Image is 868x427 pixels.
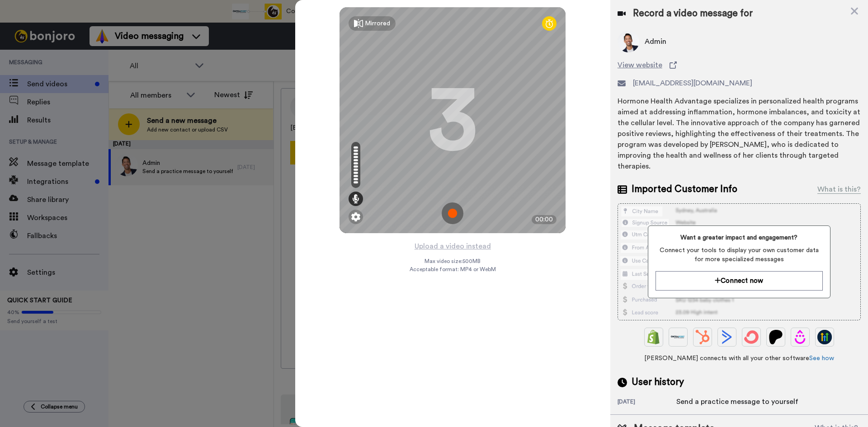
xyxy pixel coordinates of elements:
[817,184,861,195] div: What is this?
[695,330,710,344] img: Hubspot
[656,233,822,242] span: Want a greater impact and engagement?
[671,330,685,344] img: Ontraport
[425,258,481,265] span: Max video size: 500 MB
[632,375,684,389] span: User history
[618,96,861,172] div: Hormone Health Advantage specializes in personalized health programs aimed at addressing inflamma...
[442,202,463,224] img: ic_record_start.svg
[656,271,822,291] button: Connect now
[646,330,661,344] img: Shopify
[676,396,798,407] div: Send a practice message to yourself
[656,246,822,264] span: Connect your tools to display your own customer data for more specialized messages
[793,330,807,344] img: Drip
[410,266,496,273] span: Acceptable format: MP4 or WebM
[809,355,834,361] a: See how
[412,240,494,252] button: Upload a video instead
[744,330,759,344] img: ConvertKit
[351,212,360,221] img: ic_gear.svg
[632,183,737,196] span: Imported Customer Info
[532,215,557,224] div: 00:00
[618,398,676,407] div: [DATE]
[817,330,832,344] img: GoHighLevel
[720,330,734,344] img: ActiveCampaign
[633,78,752,89] span: [EMAIL_ADDRESS][DOMAIN_NAME]
[428,86,477,154] div: 3
[618,354,861,363] span: [PERSON_NAME] connects with all your other software
[769,330,783,344] img: Patreon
